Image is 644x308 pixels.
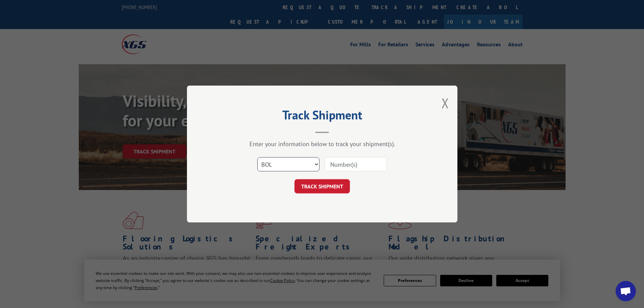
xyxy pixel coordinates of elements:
button: Close modal [442,94,449,112]
input: Number(s) [325,157,387,171]
div: Enter your information below to track your shipment(s). [221,140,424,148]
h2: Track Shipment [221,110,424,123]
button: TRACK SHIPMENT [294,179,350,193]
div: Open chat [616,281,636,301]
